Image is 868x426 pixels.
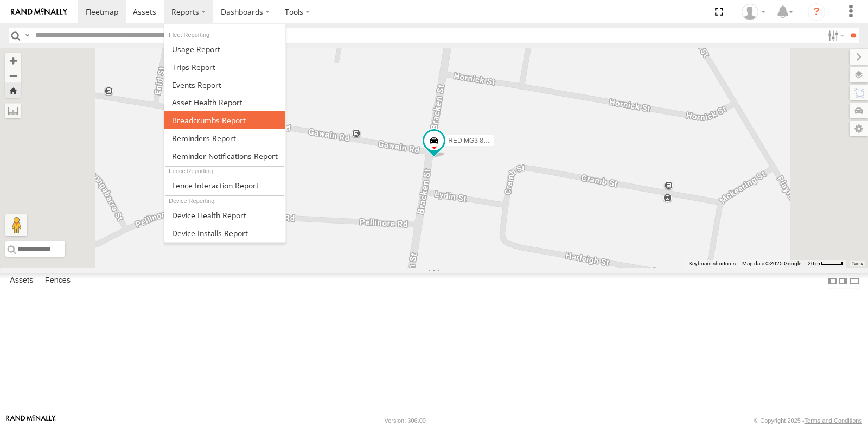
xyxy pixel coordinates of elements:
[738,4,769,20] div: Yiannis Kaplandis
[385,417,426,424] div: Version: 306.00
[808,260,820,266] span: 20 m
[448,137,577,144] span: RED MG3 800DQ6 - [GEOGRAPHIC_DATA]
[23,28,31,43] label: Search Query
[849,273,860,289] label: Hide Summary Table
[164,93,285,111] a: Asset Health Report
[164,224,285,242] a: Device Installs Report
[5,68,21,83] button: Zoom out
[5,53,21,68] button: Zoom in
[4,274,39,289] label: Assets
[689,260,736,268] button: Keyboard shortcuts
[164,111,285,129] a: Breadcrumbs Report
[164,58,285,76] a: Trips Report
[5,83,21,98] button: Zoom Home
[5,214,27,236] button: Drag Pegman onto the map to open Street View
[164,76,285,94] a: Full Events Report
[164,176,285,194] a: Fence Interaction Report
[808,3,825,21] i: ?
[852,262,863,266] a: Terms (opens in new tab)
[805,260,846,268] button: Map Scale: 20 m per 38 pixels
[6,415,56,426] a: Visit our Website
[5,103,21,118] label: Measure
[824,28,847,43] label: Search Filter Options
[805,417,862,424] a: Terms and Conditions
[11,8,67,16] img: rand-logo.svg
[754,417,862,424] div: © Copyright 2025 -
[742,260,801,266] span: Map data ©2025 Google
[164,129,285,147] a: Reminders Report
[838,273,848,289] label: Dock Summary Table to the Right
[164,40,285,58] a: Usage Report
[827,273,838,289] label: Dock Summary Table to the Left
[164,206,285,224] a: Device Health Report
[164,147,285,165] a: Service Reminder Notifications Report
[850,121,868,136] label: Map Settings
[40,274,76,289] label: Fences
